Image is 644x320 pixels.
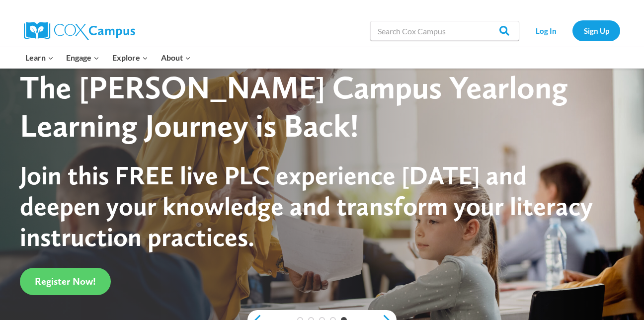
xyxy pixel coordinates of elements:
[155,47,197,68] button: Child menu of About
[20,268,111,295] a: Register Now!
[524,20,567,41] a: Log In
[572,20,620,41] a: Sign Up
[35,275,96,287] span: Register Now!
[370,21,519,41] input: Search Cox Campus
[24,22,135,40] img: Cox Campus
[524,20,620,41] nav: Secondary Navigation
[20,160,593,253] span: Join this FREE live PLC experience [DATE] and deepen your knowledge and transform your literacy i...
[60,47,106,68] button: Child menu of Engage
[19,47,60,68] button: Child menu of Learn
[19,47,197,68] nav: Primary Navigation
[20,69,606,145] div: The [PERSON_NAME] Campus Yearlong Learning Journey is Back!
[106,47,155,68] button: Child menu of Explore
